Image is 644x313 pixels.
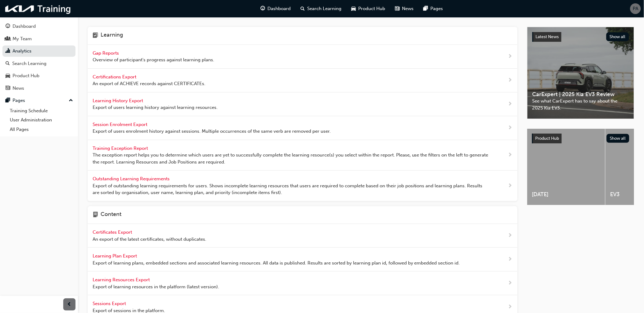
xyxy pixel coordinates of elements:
span: Learning History Export [93,98,144,103]
a: Learning Plan Export Export of learning plans, embedded sections and associated learning resource... [88,248,517,272]
a: News [2,83,75,94]
span: Export of outstanding learning requirements for users. Shows incomplete learning resources that u... [93,182,488,196]
span: CarExpert | 2025 Kia EV3 Review [532,91,629,98]
a: Certificates Export An export of the latest certificates, without duplicates.next-icon [88,224,517,248]
div: Search Learning [12,60,46,67]
a: User Administration [7,115,75,125]
div: Pages [13,97,25,104]
span: Session Enrolment Export [93,122,149,127]
a: Learning History Export Export of users learning history against learning resources.next-icon [88,92,517,116]
span: Training Exception Report [93,146,149,151]
a: car-iconProduct Hub [347,2,390,15]
span: Product Hub [359,5,385,12]
a: Outstanding Learning Requirements Export of outstanding learning requirements for users. Shows in... [88,171,517,201]
span: learning-icon [93,32,98,40]
a: Training Schedule [7,106,75,116]
a: pages-iconPages [419,2,448,15]
span: Search Learning [307,5,342,12]
span: next-icon [508,100,513,108]
a: My Team [2,33,75,45]
button: Show all [607,134,630,143]
span: Sessions Export [93,301,127,306]
span: Dashboard [268,5,291,12]
button: Pages [2,95,75,106]
button: DashboardMy TeamAnalyticsSearch LearningProduct HubNews [2,20,75,95]
a: Search Learning [2,58,75,69]
a: guage-iconDashboard [256,2,296,15]
span: search-icon [6,61,10,67]
a: Latest NewsShow all [532,32,629,42]
span: chart-icon [6,49,10,54]
span: Certifications Export [93,74,138,80]
a: search-iconSearch Learning [296,2,347,15]
span: Outstanding Learning Requirements [93,176,171,182]
a: Analytics [2,45,75,57]
span: Pages [431,5,443,12]
div: My Team [13,35,32,42]
a: news-iconNews [390,2,419,15]
span: The exception report helps you to determine which users are yet to successfully complete the lear... [93,152,488,165]
a: Product HubShow all [532,134,629,143]
span: Export of users learning history against learning resources. [93,104,218,111]
span: next-icon [508,182,513,190]
a: Training Exception Report The exception report helps you to determine which users are yet to succ... [88,140,517,171]
a: Learning Resources Export Export of learning resources in the platform (latest version).next-icon [88,272,517,295]
span: next-icon [508,53,513,60]
span: news-icon [6,86,10,91]
button: Show all [606,32,629,41]
span: An export of ACHIEVE records against CERTIFICATEs. [93,80,205,87]
div: Product Hub [13,72,39,79]
span: up-icon [69,97,73,105]
a: [DATE] [527,129,605,205]
span: Latest News [536,34,559,39]
span: Certificates Export [93,229,133,235]
span: next-icon [508,279,513,287]
span: Learning Resources Export [93,277,151,282]
span: people-icon [6,36,10,42]
span: page-icon [93,211,98,219]
a: Certifications Export An export of ACHIEVE records against CERTIFICATEs.next-icon [88,69,517,92]
a: Latest NewsShow allCarExpert | 2025 Kia EV3 ReviewSee what CarExpert has to say about the 2025 Ki... [527,27,634,119]
span: pages-icon [424,5,428,13]
span: next-icon [508,124,513,132]
button: PA [630,3,641,14]
a: Session Enrolment Export Export of users enrolment history against sessions. Multiple occurrences... [88,116,517,140]
h4: Content [101,211,121,219]
span: next-icon [508,256,513,263]
a: All Pages [7,125,75,134]
img: kia-training [3,2,73,15]
span: Overview of participant's progress against learning plans. [93,56,214,63]
span: pages-icon [6,98,10,103]
span: Export of users enrolment history against sessions. Multiple occurrences of the same verb are rem... [93,128,331,135]
div: News [13,85,24,92]
span: guage-icon [6,24,10,29]
a: Product Hub [2,70,75,81]
span: Product Hub [535,136,559,141]
span: An export of the latest certificates, without duplicates. [93,236,206,243]
h4: Learning [101,32,123,40]
span: news-icon [395,5,400,13]
span: Learning Plan Export [93,253,138,259]
span: See what CarExpert has to say about the 2025 Kia EV3. [532,98,629,111]
span: [DATE] [532,191,600,198]
span: Gap Reports [93,50,120,56]
a: Gap Reports Overview of participant's progress against learning plans.next-icon [88,45,517,69]
span: Export of learning plans, embedded sections and associated learning resources. All data is publis... [93,260,460,267]
span: car-icon [351,5,356,13]
span: car-icon [6,73,10,79]
span: PA [633,5,638,12]
span: search-icon [301,5,305,13]
span: next-icon [508,151,513,159]
div: Dashboard [13,23,36,30]
a: Dashboard [2,21,75,32]
span: Export of learning resources in the platform (latest version). [93,283,219,290]
span: next-icon [508,303,513,311]
span: next-icon [508,232,513,239]
span: next-icon [508,77,513,84]
span: prev-icon [67,301,72,308]
span: guage-icon [261,5,265,13]
span: News [402,5,414,12]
